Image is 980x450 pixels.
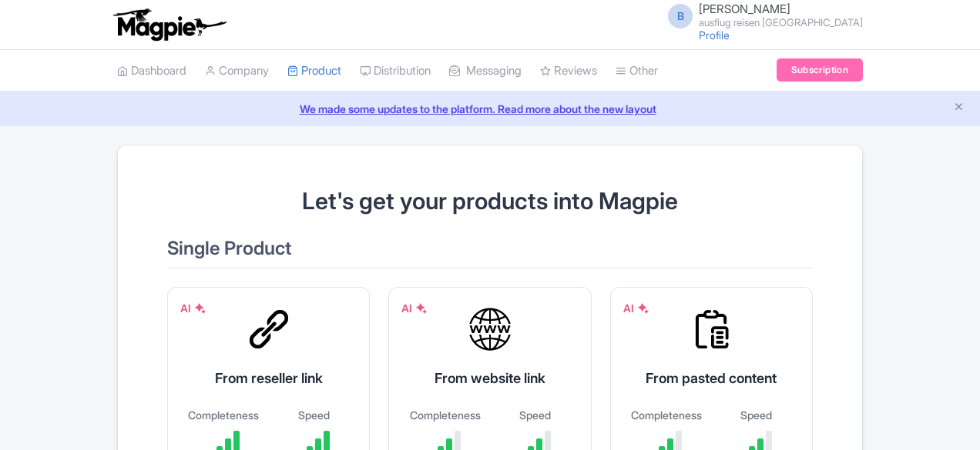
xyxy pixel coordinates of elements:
img: logo-ab69f6fb50320c5b225c76a69d11143b.png [109,8,229,42]
a: Dashboard [117,50,186,92]
div: Speed [719,407,794,423]
a: Reviews [540,50,597,92]
span: B [668,4,693,28]
div: Completeness [408,407,482,423]
a: Messaging [449,50,522,92]
div: From reseller link [186,368,351,388]
span: [PERSON_NAME] [699,2,790,16]
a: Product [287,50,341,92]
img: AI Symbol [637,302,649,315]
div: Speed [277,407,351,423]
div: AI [623,300,649,316]
a: Other [616,50,658,92]
div: Completeness [186,407,261,423]
img: AI Symbol [194,302,206,315]
h1: Let's get your products into Magpie [167,188,813,214]
img: AI Symbol [415,302,428,315]
div: Completeness [629,407,704,423]
a: Distribution [360,50,431,92]
a: We made some updates to the platform. Read more about the new layout [9,101,971,117]
a: B [PERSON_NAME] ausflug reisen [GEOGRAPHIC_DATA] [659,3,863,28]
div: Speed [498,407,572,423]
div: AI [401,300,428,316]
div: From pasted content [629,368,794,388]
div: From website link [408,368,572,388]
a: Company [205,50,269,92]
div: AI [180,300,206,316]
h2: Single Product [167,238,813,268]
a: Profile [699,28,730,42]
a: Subscription [777,58,863,82]
small: ausflug reisen [GEOGRAPHIC_DATA] [699,18,863,28]
button: Close announcement [953,99,965,117]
